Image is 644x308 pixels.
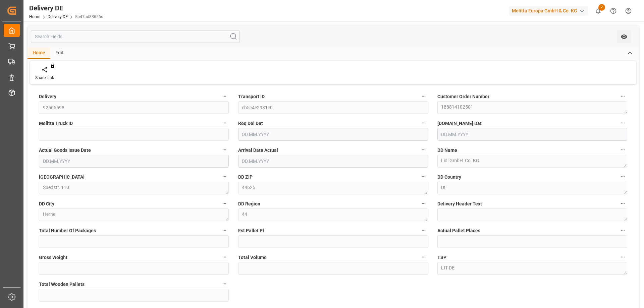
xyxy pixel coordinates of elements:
div: Melitta Europa GmbH & Co. KG [509,6,588,16]
button: Total Number Of Packages [220,226,229,235]
textarea: LIT DE [437,262,627,275]
textarea: DE [437,182,627,194]
button: DD ZIP [419,172,428,181]
button: Gross Weight [220,253,229,261]
button: Total Wooden Pallets [220,280,229,288]
span: DD City [39,200,54,207]
a: Delivery DE [48,14,68,19]
input: DD.MM.YYYY [238,128,428,141]
span: Est Pallet Pl [238,227,264,234]
button: Help Center [606,3,621,18]
button: [DOMAIN_NAME] Dat [619,119,627,127]
a: Home [29,14,40,19]
button: Req Del Dat [419,119,428,127]
input: DD.MM.YYYY [437,128,627,141]
div: Home [28,48,50,59]
span: Transport ID [238,93,265,100]
span: [GEOGRAPHIC_DATA] [39,174,85,181]
span: Actual Goods Issue Date [39,147,91,154]
span: Delivery [39,93,56,100]
button: Arrival Date Actual [419,145,428,154]
input: DD.MM.YYYY [39,155,229,168]
textarea: Lidl GmbH Co. KG [437,155,627,168]
textarea: Herne [39,208,229,221]
span: Total Volume [238,254,267,261]
span: Gross Weight [39,254,67,261]
span: DD ZIP [238,174,253,181]
button: Delivery Header Text [619,199,627,208]
span: Customer Order Number [437,93,489,100]
button: Melitta Europa GmbH & Co. KG [509,4,591,17]
textarea: 44625 [238,182,428,194]
button: DD Name [619,145,627,154]
button: Actual Pallet Places [619,226,627,235]
button: Actual Goods Issue Date [220,145,229,154]
button: Transport ID [419,92,428,101]
textarea: 44 [238,208,428,221]
span: Req Del Dat [238,120,263,127]
button: open menu [617,30,631,43]
span: Total Wooden Pallets [39,281,85,288]
input: DD.MM.YYYY [238,155,428,168]
span: Delivery Header Text [437,200,482,207]
input: Search Fields [31,30,240,43]
textarea: 188814102501 [437,101,627,114]
button: Customer Order Number [619,92,627,101]
button: Est Pallet Pl [419,226,428,235]
span: [DOMAIN_NAME] Dat [437,120,482,127]
button: Melitta Truck ID [220,119,229,127]
button: DD Region [419,199,428,208]
button: Total Volume [419,253,428,261]
button: DD Country [619,172,627,181]
span: Actual Pallet Places [437,227,480,234]
span: DD Name [437,147,457,154]
button: DD City [220,199,229,208]
span: DD Region [238,200,260,207]
div: Edit [50,48,69,59]
span: Arrival Date Actual [238,147,278,154]
button: [GEOGRAPHIC_DATA] [220,172,229,181]
span: TSP [437,254,446,261]
span: DD Country [437,174,461,181]
textarea: Suedstr. 110 [39,182,229,194]
button: TSP [619,253,627,261]
div: Delivery DE [29,3,103,13]
button: show 2 new notifications [591,3,606,18]
span: 2 [598,4,605,11]
span: Melitta Truck ID [39,120,73,127]
span: Total Number Of Packages [39,227,96,234]
button: Delivery [220,92,229,101]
